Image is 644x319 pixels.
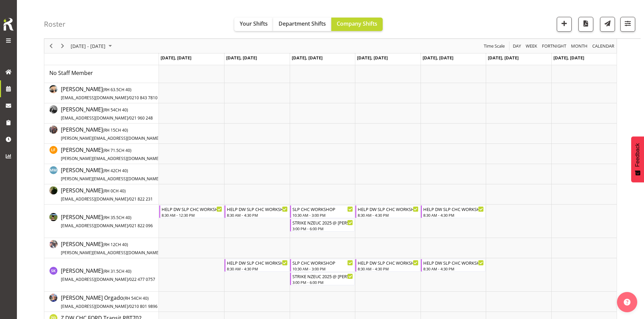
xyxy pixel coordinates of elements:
[44,238,159,258] td: Shaun Dalgetty resource
[44,205,159,238] td: Rosey McKimmie resource
[128,223,129,229] span: /
[47,42,56,50] button: Previous
[292,266,353,271] div: 10:30 AM - 3:00 PM
[128,115,129,121] span: /
[161,55,191,61] span: [DATE], [DATE]
[292,226,353,231] div: 3:00 PM - 6:00 PM
[128,303,129,309] span: /
[104,215,119,220] span: RH 35.5
[61,146,185,162] span: [PERSON_NAME]
[70,42,115,50] button: September 15 - 21, 2025
[423,259,484,266] div: HELP DW SLP CHC WORKSHOP
[423,206,484,212] div: HELP DW SLP CHC WORKSHOP
[44,124,159,144] td: Jesse Hawira resource
[557,17,572,32] button: Add a new shift
[61,267,155,283] a: [PERSON_NAME](RH 31.5CH 40)[EMAIL_ADDRESS][DOMAIN_NAME]/022 477 0757
[128,95,129,101] span: /
[525,42,538,50] span: Week
[358,259,418,266] div: HELP DW SLP CHC WORKSHOP
[128,196,129,202] span: /
[600,17,615,32] button: Send a list of all shifts for the selected filtered period to all rostered employees.
[61,213,153,229] a: [PERSON_NAME](RH 35.5CH 40)[EMAIL_ADDRESS][DOMAIN_NAME]/021 822 096
[226,55,257,61] span: [DATE], [DATE]
[44,103,159,124] td: Hayden Watts resource
[129,196,153,202] span: 021 822 231
[129,223,153,229] span: 021 822 096
[290,259,355,272] div: Stuart Korunic"s event - SLP CHC WORKSHOP Begin From Wednesday, September 17, 2025 at 10:30:00 AM...
[483,42,505,50] span: Time Scale
[61,156,160,161] span: [PERSON_NAME][EMAIL_ADDRESS][DOMAIN_NAME]
[44,63,159,83] td: No Staff Member resource
[61,126,185,142] a: [PERSON_NAME](RH 15CH 40)[PERSON_NAME][EMAIL_ADDRESS][DOMAIN_NAME]
[337,20,377,27] span: Company Shifts
[421,259,485,272] div: Stuart Korunic"s event - HELP DW SLP CHC WORKSHOP Begin From Friday, September 19, 2025 at 8:30:0...
[104,127,115,133] span: RH 15
[421,205,485,218] div: Rosey McKimmie"s event - HELP DW SLP CHC WORKSHOP Begin From Friday, September 19, 2025 at 8:30:0...
[635,143,641,167] span: Feedback
[358,206,418,212] div: HELP DW SLP CHC WORKSHOP
[162,212,222,218] div: 8:30 AM - 12:30 PM
[292,273,353,280] div: STRIKE NZEUC 2025 @ [PERSON_NAME] On Site @ 1530
[61,176,160,182] span: [PERSON_NAME][EMAIL_ADDRESS][DOMAIN_NAME]
[423,212,484,218] div: 8:30 AM - 4:30 PM
[292,55,323,61] span: [DATE], [DATE]
[631,136,644,182] button: Feedback - Show survey
[61,187,153,202] span: [PERSON_NAME]
[358,266,418,271] div: 8:30 AM - 4:30 PM
[525,42,539,50] button: Timeline Week
[103,242,128,247] span: ( CH 40)
[61,196,128,202] span: [EMAIL_ADDRESS][DOMAIN_NAME]
[61,126,185,141] span: [PERSON_NAME]
[620,17,635,32] button: Filter Shifts
[104,168,115,174] span: RH 42
[44,20,66,28] h4: Roster
[61,85,158,101] span: [PERSON_NAME]
[240,20,268,27] span: Your Shifts
[292,219,353,226] div: STRIKE NZEUC 2025 @ [PERSON_NAME] On Site @ 1530
[103,148,132,153] span: ( CH 40)
[61,95,128,101] span: [EMAIL_ADDRESS][DOMAIN_NAME]
[292,206,353,212] div: SLP CHC WORKSHOP
[488,55,519,61] span: [DATE], [DATE]
[423,55,453,61] span: [DATE], [DATE]
[273,18,331,31] button: Department Shifts
[358,212,418,218] div: 8:30 AM - 4:30 PM
[129,115,153,121] span: 021 960 248
[61,250,160,256] span: [PERSON_NAME][EMAIL_ADDRESS][DOMAIN_NAME]
[44,164,159,184] td: Matt McFarlane resource
[44,258,159,292] td: Stuart Korunic resource
[49,69,93,77] span: No Staff Member
[355,259,420,272] div: Stuart Korunic"s event - HELP DW SLP CHC WORKSHOP Begin From Thursday, September 18, 2025 at 8:30...
[357,55,388,61] span: [DATE], [DATE]
[103,107,128,113] span: ( CH 40)
[570,42,588,50] span: Month
[578,17,593,32] button: Download a PDF of the roster according to the set date range.
[290,205,355,218] div: Rosey McKimmie"s event - SLP CHC WORKSHOP Begin From Wednesday, September 17, 2025 at 10:30:00 AM...
[58,42,67,50] button: Next
[279,20,326,27] span: Department Shifts
[125,295,136,301] span: RH 54
[104,268,119,274] span: RH 31.5
[49,69,93,77] a: No Staff Member
[61,240,185,256] span: [PERSON_NAME]
[104,107,115,113] span: RH 54
[290,272,355,285] div: Stuart Korunic"s event - STRIKE NZEUC 2025 @ Te Pae On Site @ 1530 Begin From Wednesday, Septembe...
[45,39,57,53] div: Previous
[61,85,158,101] a: [PERSON_NAME](RH 63.5CH 40)[EMAIL_ADDRESS][DOMAIN_NAME]/0210 843 7810
[129,276,155,282] span: 022 477 0757
[292,259,353,266] div: SLP CHC WORKSHOP
[104,87,119,92] span: RH 63.5
[592,42,615,50] span: calendar
[61,240,185,256] a: [PERSON_NAME](RH 12CH 40)[PERSON_NAME][EMAIL_ADDRESS][DOMAIN_NAME]
[61,213,153,229] span: [PERSON_NAME]
[61,294,158,310] a: [PERSON_NAME] Orgado(RH 54CH 40)[EMAIL_ADDRESS][DOMAIN_NAME]/0210 801 9896
[61,223,128,229] span: [EMAIL_ADDRESS][DOMAIN_NAME]
[104,148,119,153] span: RH 71.5
[331,18,383,31] button: Company Shifts
[57,39,68,53] div: Next
[103,268,132,274] span: ( CH 40)
[104,188,113,194] span: RH 0
[162,206,222,212] div: HELP DW SLP CHC WORKSHOP
[624,299,630,305] img: help-xxl-2.png
[129,303,158,309] span: 0210 801 9896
